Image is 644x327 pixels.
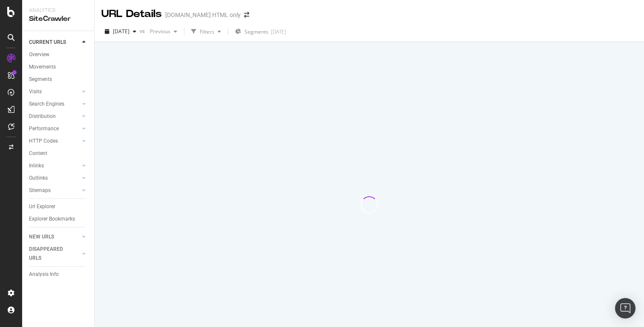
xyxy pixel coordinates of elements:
[29,50,49,59] div: Overview
[29,149,88,158] a: Content
[29,137,58,146] div: HTTP Codes
[200,28,214,35] div: Filters
[29,174,48,183] div: Outlinks
[244,12,249,18] div: arrow-right-arrow-left
[29,100,64,109] div: Search Engines
[29,50,88,59] a: Overview
[271,28,286,35] div: [DATE]
[29,87,80,96] a: Visits
[29,232,80,241] a: NEW URLS
[165,11,241,19] div: [DOMAIN_NAME] HTML only
[101,7,162,21] div: URL Details
[29,112,56,121] div: Distribution
[29,215,75,224] div: Explorer Bookmarks
[29,124,59,133] div: Performance
[29,161,44,170] div: Inlinks
[29,87,42,96] div: Visits
[29,232,54,241] div: NEW URLS
[113,28,129,35] span: 2025 Sep. 11th
[29,38,66,47] div: CURRENT URLS
[101,25,140,38] button: [DATE]
[188,25,224,38] button: Filters
[147,25,181,38] button: Previous
[29,63,88,72] a: Movements
[29,14,87,24] div: SiteCrawler
[29,245,72,263] div: DISAPPEARED URLS
[29,75,52,84] div: Segments
[29,100,80,109] a: Search Engines
[29,215,88,224] a: Explorer Bookmarks
[29,161,80,170] a: Inlinks
[29,63,56,72] div: Movements
[29,245,80,263] a: DISAPPEARED URLS
[29,202,55,211] div: Url Explorer
[29,7,87,14] div: Analytics
[29,174,80,183] a: Outlinks
[29,186,51,195] div: Sitemaps
[615,298,635,318] div: Open Intercom Messenger
[29,75,88,84] a: Segments
[29,124,80,133] a: Performance
[29,270,59,279] div: Analysis Info
[29,149,47,158] div: Content
[29,202,88,211] a: Url Explorer
[29,112,80,121] a: Distribution
[147,28,170,35] span: Previous
[232,25,290,38] button: Segments[DATE]
[140,27,147,34] span: vs
[29,137,80,146] a: HTTP Codes
[29,270,88,279] a: Analysis Info
[244,28,268,35] span: Segments
[29,38,80,47] a: CURRENT URLS
[29,186,80,195] a: Sitemaps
